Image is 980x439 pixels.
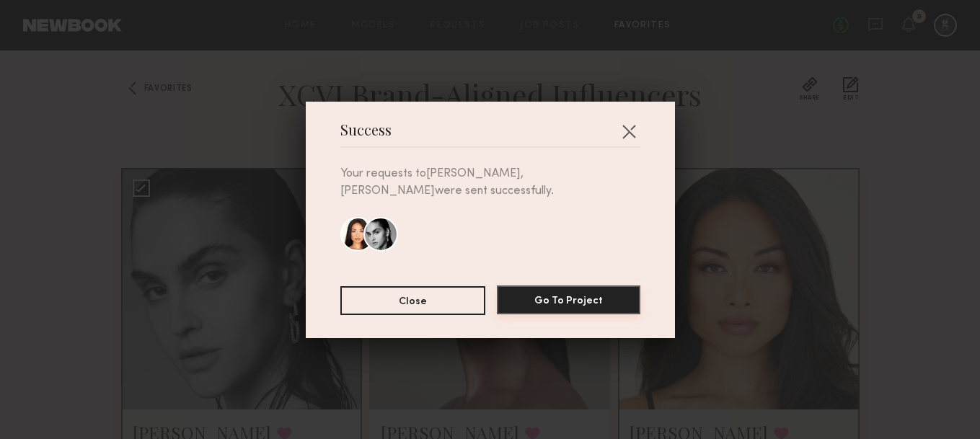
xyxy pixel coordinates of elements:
[617,120,640,143] button: Close
[340,165,640,200] p: Your requests to [PERSON_NAME], [PERSON_NAME] were sent successfully.
[497,286,640,315] a: Go To Project
[340,125,392,146] span: Success
[497,285,640,314] button: Go To Project
[340,286,485,315] button: Close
